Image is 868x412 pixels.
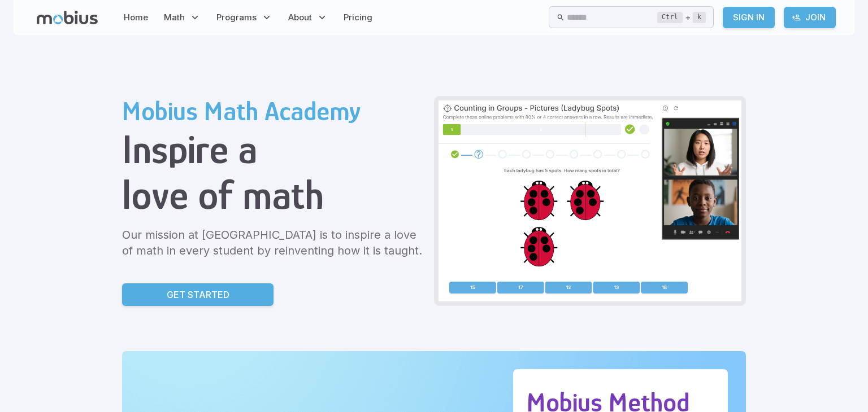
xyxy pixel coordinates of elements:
img: Grade 2 Class [439,100,741,301]
p: Our mission at [GEOGRAPHIC_DATA] is to inspire a love of math in every student by reinventing how... [122,227,425,258]
span: Math [164,11,185,24]
h1: love of math [122,172,425,218]
div: + [657,11,706,24]
a: Join [784,7,836,28]
span: Programs [216,11,257,24]
kbd: k [693,12,706,23]
a: Sign In [723,7,775,28]
kbd: Ctrl [657,12,683,23]
p: Get Started [167,288,229,301]
span: About [288,11,312,24]
a: Pricing [340,5,376,30]
a: Get Started [122,283,274,306]
h1: Inspire a [122,126,425,172]
a: Home [120,5,151,30]
h2: Mobius Math Academy [122,96,425,126]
